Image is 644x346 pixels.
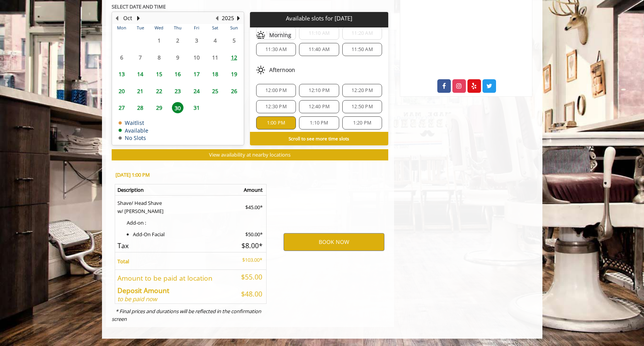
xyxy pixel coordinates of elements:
[117,258,129,265] b: Total
[191,102,202,113] span: 31
[117,274,230,282] h5: Amount to be paid at location
[114,14,120,22] button: Previous Month
[256,31,265,40] img: morning slots
[119,120,148,126] td: Waitlist
[236,14,242,22] button: Next Year
[265,87,287,94] span: 12:00 PM
[112,99,131,116] td: Select day27
[153,68,165,80] span: 15
[224,82,243,99] td: Select day26
[236,273,262,281] h5: $55.00
[172,85,184,97] span: 23
[269,32,291,38] span: Morning
[131,82,150,99] td: Select day21
[269,67,295,73] span: Afternoon
[236,256,262,264] p: $103.00*
[224,24,243,32] th: Sun
[256,65,265,75] img: afternoon slots
[168,99,187,116] td: Select day30
[116,68,127,80] span: 13
[172,102,184,113] span: 30
[112,66,131,83] td: Select day13
[117,295,157,303] i: to be paid now
[299,43,339,56] div: 11:40 AM
[234,196,267,215] td: $45.00*
[209,68,221,80] span: 18
[153,102,165,113] span: 29
[112,3,166,10] b: SELECT DATE AND TIME
[187,82,206,99] td: Select day24
[117,186,144,193] b: Description
[228,85,240,97] span: 26
[222,14,234,22] button: 2025
[191,85,202,97] span: 24
[168,66,187,83] td: Select day16
[267,120,285,126] span: 1:00 PM
[150,24,168,32] th: Wed
[209,151,291,158] span: View availability at nearby locations
[191,68,202,80] span: 17
[353,120,371,126] span: 1:20 PM
[265,104,287,110] span: 12:30 PM
[136,14,142,22] button: Next Month
[256,116,296,130] div: 1:00 PM
[265,46,287,53] span: 11:30 AM
[342,43,382,56] div: 11:50 AM
[244,186,263,193] b: Amount
[153,85,165,97] span: 22
[342,100,382,113] div: 12:50 PM
[115,196,234,215] td: Shave/ Head Shave w/ [PERSON_NAME]
[134,85,146,97] span: 21
[150,99,168,116] td: Select day29
[112,149,389,160] button: View availability at nearby locations
[309,104,330,110] span: 12:40 PM
[236,242,262,249] h5: $8.00*
[224,66,243,83] td: Select day19
[256,100,296,113] div: 12:30 PM
[256,84,296,97] div: 12:00 PM
[133,230,230,239] li: Add-On Facial
[112,82,131,99] td: Select day20
[209,85,221,97] span: 25
[115,215,234,227] td: Add-on :
[228,52,240,63] span: 12
[206,24,224,32] th: Sat
[131,99,150,116] td: Select day28
[253,15,385,22] p: Available slots for [DATE]
[187,99,206,116] td: Select day31
[352,87,373,94] span: 12:20 PM
[256,43,296,56] div: 11:30 AM
[112,308,261,323] i: * Final prices and durations will be reflected in the confirmation screen
[117,286,169,295] b: Deposit Amount
[234,227,267,239] td: $50.00*
[299,116,339,130] div: 1:10 PM
[284,233,384,251] button: BOOK NOW
[236,290,262,298] h5: $48.00
[131,24,150,32] th: Tue
[131,66,150,83] td: Select day14
[168,24,187,32] th: Thu
[224,49,243,66] td: Select day12
[187,66,206,83] td: Select day17
[172,68,184,80] span: 16
[228,68,240,80] span: 19
[119,135,148,141] td: No Slots
[123,14,132,22] button: Oct
[206,66,224,83] td: Select day18
[116,102,127,113] span: 27
[187,24,206,32] th: Fri
[206,82,224,99] td: Select day25
[134,102,146,113] span: 28
[289,135,349,141] b: Scroll to see more time slots
[299,100,339,113] div: 12:40 PM
[310,120,328,126] span: 1:10 PM
[119,128,148,133] td: Available
[117,242,230,249] h5: Tax
[168,82,187,99] td: Select day23
[309,87,330,94] span: 12:10 PM
[342,84,382,97] div: 12:20 PM
[134,68,146,80] span: 14
[150,66,168,83] td: Select day15
[116,85,127,97] span: 20
[299,84,339,97] div: 12:10 PM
